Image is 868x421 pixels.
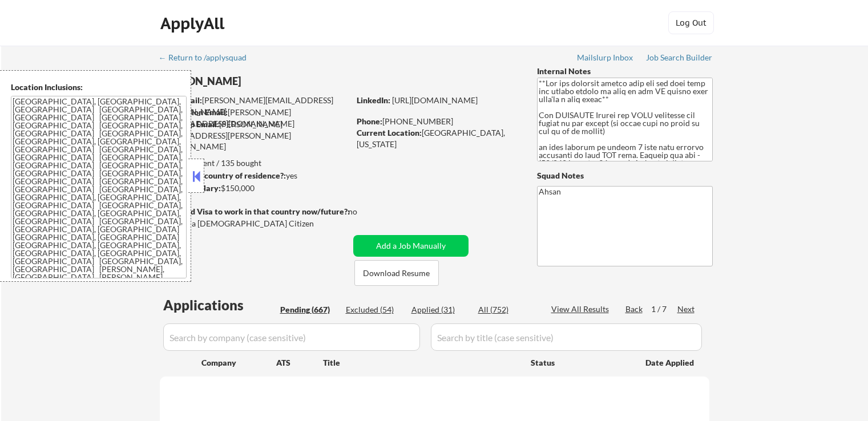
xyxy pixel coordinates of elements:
strong: LinkedIn: [357,95,390,105]
button: Add a Job Manually [353,235,469,257]
div: View All Results [551,303,612,315]
div: ApplyAll [160,14,228,33]
div: 31 sent / 135 bought [159,157,349,169]
div: Back [625,303,644,315]
div: [PERSON_NAME][EMAIL_ADDRESS][DOMAIN_NAME] [160,107,349,129]
div: Location Inclusions: [11,82,187,93]
input: Search by company (case sensitive) [163,323,420,351]
div: 1 / 7 [651,303,677,315]
div: [PERSON_NAME] [160,74,394,88]
a: ← Return to /applysquad [159,53,257,64]
button: Download Resume [354,260,439,286]
div: All (752) [478,304,535,315]
div: ATS [276,357,323,369]
div: Mailslurp Inbox [577,54,634,62]
div: Excluded (54) [346,304,403,315]
input: Search by title (case sensitive) [431,323,702,351]
div: Internal Notes [537,66,713,77]
div: Pending (667) [280,304,337,315]
div: $150,000 [159,183,349,194]
div: Applications [163,298,276,312]
strong: Current Location: [357,128,422,137]
div: ← Return to /applysquad [159,54,257,62]
div: [GEOGRAPHIC_DATA], [US_STATE] [357,127,518,149]
a: Job Search Builder [646,53,713,64]
div: Next [677,303,696,315]
div: yes [159,170,346,181]
a: Mailslurp Inbox [577,53,634,64]
strong: Phone: [357,116,382,126]
div: [PHONE_NUMBER] [357,116,518,127]
div: [PERSON_NAME][EMAIL_ADDRESS][DOMAIN_NAME] [160,95,349,117]
div: Squad Notes [537,170,713,181]
div: Date Applied [645,357,696,369]
div: Job Search Builder [646,54,713,62]
a: [URL][DOMAIN_NAME] [392,95,478,105]
div: Company [201,357,276,369]
div: no [348,206,381,217]
strong: Can work in country of residence?: [159,171,286,180]
div: Yes, I am a [DEMOGRAPHIC_DATA] Citizen [160,218,353,229]
div: Applied (31) [411,304,469,315]
div: [PERSON_NAME][EMAIL_ADDRESS][PERSON_NAME][DOMAIN_NAME] [160,119,349,152]
strong: Will need Visa to work in that country now/future?: [160,207,350,216]
div: Title [323,357,520,369]
div: Status [531,352,629,373]
button: Log Out [668,11,714,34]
